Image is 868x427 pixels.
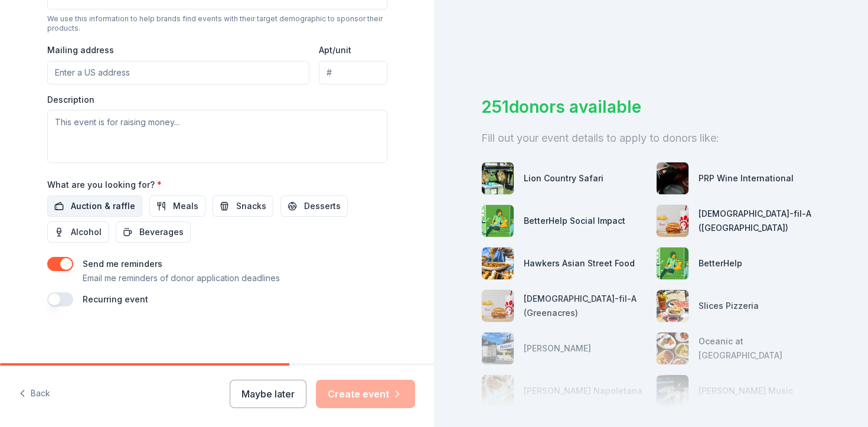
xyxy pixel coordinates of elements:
div: We use this information to help brands find events with their target demographic to sponsor their... [47,14,387,33]
button: Auction & raffle [47,195,142,217]
label: Description [47,94,94,106]
div: [DEMOGRAPHIC_DATA]-fil-A ([GEOGRAPHIC_DATA]) [699,207,821,235]
button: Beverages [116,221,191,243]
span: Snacks [236,199,266,213]
div: 251 donors available [481,94,821,119]
img: photo for BetterHelp [657,247,688,279]
button: Back [19,382,50,406]
img: photo for BetterHelp Social Impact [482,205,514,237]
input: # [319,61,387,84]
label: Apt/unit [319,44,351,56]
img: photo for Lion Country Safari [482,162,514,194]
label: What are you looking for? [47,179,162,191]
span: Desserts [304,199,341,213]
div: Lion Country Safari [524,171,603,185]
img: photo for Hawkers Asian Street Food [482,247,514,279]
div: Hawkers Asian Street Food [524,256,635,270]
button: Maybe later [230,380,306,408]
button: Desserts [280,195,348,217]
span: Beverages [139,225,184,239]
span: Auction & raffle [71,199,135,213]
p: Email me reminders of donor application deadlines [83,271,280,285]
label: Recurring event [83,294,148,304]
img: photo for PRP Wine International [657,162,688,194]
div: Fill out your event details to apply to donors like: [481,129,821,148]
button: Alcohol [47,221,109,243]
div: BetterHelp [699,256,742,270]
span: Meals [173,199,198,213]
div: PRP Wine International [699,171,794,185]
button: Meals [149,195,205,217]
button: Snacks [213,195,273,217]
span: Alcohol [71,225,102,239]
label: Mailing address [47,44,114,56]
img: photo for Chick-fil-A (Boca Raton) [657,205,688,237]
div: BetterHelp Social Impact [524,214,625,228]
label: Send me reminders [83,259,162,269]
input: Enter a US address [47,61,310,84]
